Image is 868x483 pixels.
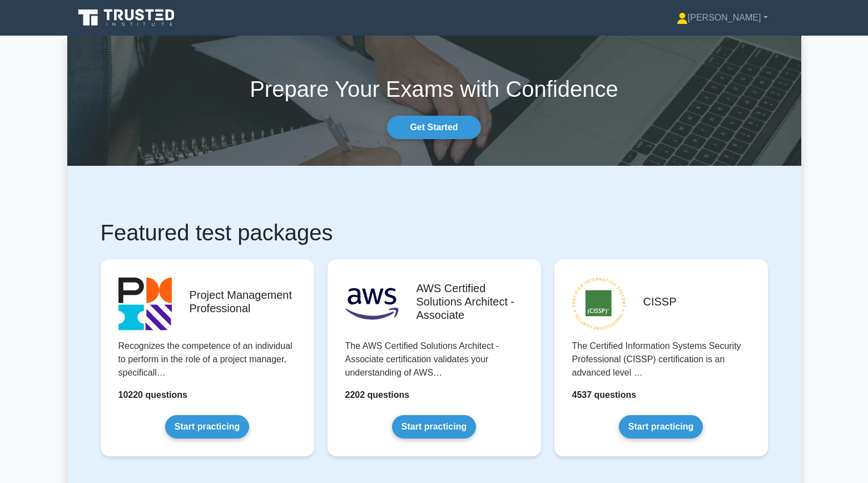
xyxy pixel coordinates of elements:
[650,7,795,29] a: [PERSON_NAME]
[101,219,768,246] h1: Featured test packages
[165,415,249,438] a: Start practicing
[392,415,476,438] a: Start practicing
[67,76,801,102] h1: Prepare Your Exams with Confidence
[619,415,703,438] a: Start practicing
[387,116,480,139] a: Get Started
